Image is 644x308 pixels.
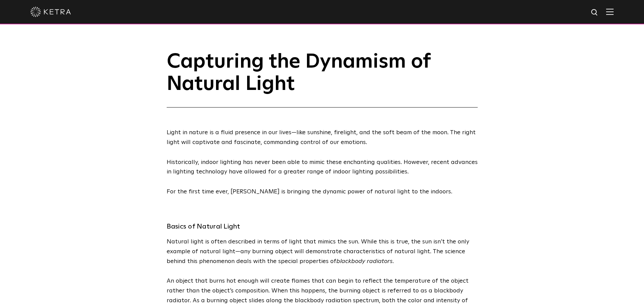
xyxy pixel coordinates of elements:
i: blackbody radiators [336,258,392,264]
img: Hamburger%20Nav.svg [606,8,614,15]
h1: Capturing the Dynamism of Natural Light [167,51,478,108]
p: Light in nature is a fluid presence in our lives—like sunshine, firelight, and the soft beam of t... [167,128,478,147]
p: Natural light is often described in terms of light that mimics the sun. While this is true, the s... [167,237,478,266]
img: ketra-logo-2019-white [30,7,71,17]
p: Historically, indoor lighting has never been able to mimic these enchanting qualities. However, r... [167,158,478,177]
p: For the first time ever, [PERSON_NAME] is bringing the dynamic power of natural light to the indo... [167,187,478,197]
img: search icon [591,8,599,17]
h3: Basics of Natural Light [167,220,478,233]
